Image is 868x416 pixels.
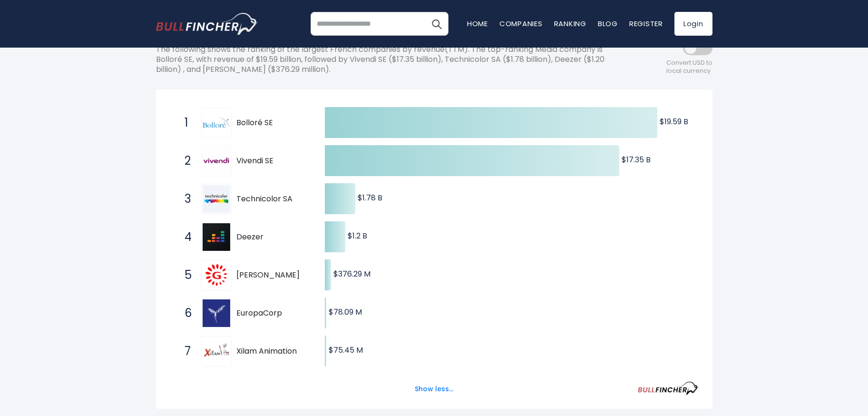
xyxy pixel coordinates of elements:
[180,229,189,245] span: 4
[203,185,230,213] img: Technicolor SA
[358,192,382,203] text: $1.78 B
[236,347,308,357] span: Xilam Animation
[156,45,627,74] p: The following shows the ranking of the largest French companies by revenue(TTM). The top-ranking ...
[180,191,189,207] span: 3
[180,305,189,321] span: 6
[629,19,663,29] a: Register
[329,307,362,317] text: $78.09 M
[333,268,371,279] text: $376.29 M
[622,154,651,165] text: $17.35 B
[329,345,363,356] text: $75.45 M
[409,381,459,397] button: Show less...
[236,232,308,242] span: Deezer
[236,194,308,204] span: Technicolor SA
[236,156,308,166] span: Vivendi SE
[348,230,367,241] text: $1.2 B
[660,116,688,127] text: $19.59 B
[203,299,230,327] img: EuropaCorp
[180,267,189,283] span: 5
[598,19,618,29] a: Blog
[203,261,230,289] img: Gaumont SA
[203,223,230,251] img: Deezer
[203,147,230,175] img: Vivendi SE
[499,19,543,29] a: Companies
[236,270,308,280] span: [PERSON_NAME]
[203,117,230,129] img: Bolloré SE
[156,13,258,35] img: bullfincher logo
[666,59,712,75] span: Convert USD to local currency
[467,19,488,29] a: Home
[180,115,189,131] span: 1
[180,343,189,359] span: 7
[674,12,712,36] a: Login
[156,13,258,35] a: Go to homepage
[203,337,230,365] img: Xilam Animation
[236,308,308,318] span: EuropaCorp
[236,118,308,128] span: Bolloré SE
[425,12,449,36] button: Search
[180,153,189,169] span: 2
[554,19,586,29] a: Ranking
